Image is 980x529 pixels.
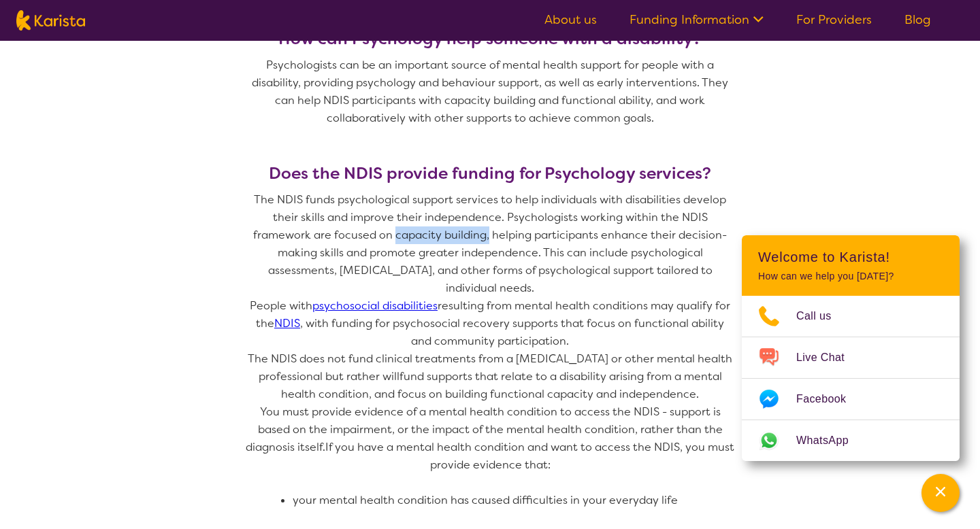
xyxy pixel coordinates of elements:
[281,369,725,401] span: fund supports that relate to a disability arising from a mental health condition, and focus on bu...
[796,389,862,409] span: Facebook
[796,430,865,451] span: WhatsApp
[742,235,960,461] div: Channel Menu
[904,12,931,28] a: Blog
[758,271,943,282] p: How can we help you [DATE]?
[245,164,735,183] h3: Does the NDIS provide funding for Psychology services?
[245,350,735,403] p: The NDIS does not fund clinical treatments from a [MEDICAL_DATA] or other mental health professio...
[16,10,85,31] img: Karista logo
[245,191,735,297] p: The NDIS funds psychological support services to help individuals with disabilities develop their...
[742,296,960,461] ul: Choose channel
[274,316,300,330] a: NDIS
[245,56,735,127] p: Psychologists can be an important source of mental health support for people with a disability, p...
[325,440,737,472] span: If you have a mental health condition and want to access the NDIS, you must provide evidence that:
[245,297,735,350] p: People with resulting from mental health conditions may qualify for the , with funding for psycho...
[742,420,960,461] a: Web link opens in a new tab.
[796,347,861,368] span: Live Chat
[630,12,764,28] a: Funding Information
[796,12,872,28] a: For Providers
[921,474,960,512] button: Channel Menu
[312,298,438,313] a: psychosocial disabilities
[246,405,725,454] span: You must provide evidence of a mental health condition to access the NDIS - support is based on t...
[293,492,685,509] li: your mental health condition has caused difficulties in your everyday life
[796,306,848,326] span: Call us
[758,249,943,265] h2: Welcome to Karista!
[245,29,735,48] h3: How can Psychology help someone with a disability?
[544,12,597,28] a: About us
